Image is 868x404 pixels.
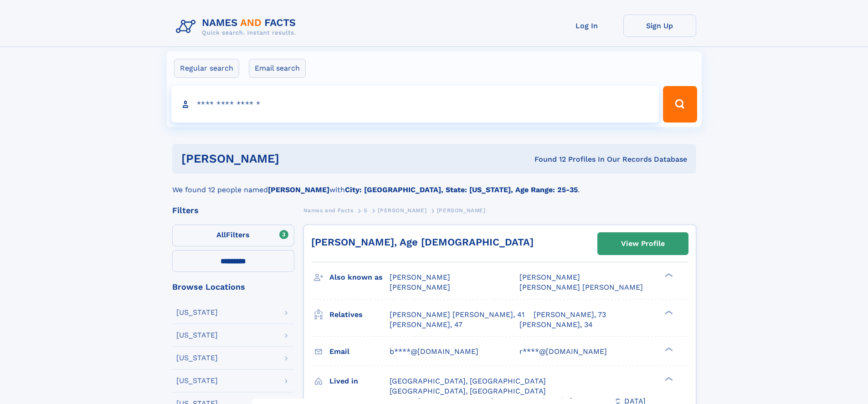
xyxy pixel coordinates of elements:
[390,310,524,320] a: [PERSON_NAME] [PERSON_NAME], 41
[519,283,643,291] span: [PERSON_NAME] [PERSON_NAME]
[329,270,390,285] h3: Also known as
[216,230,226,239] span: All
[172,206,294,215] div: Filters
[364,205,368,216] a: S
[390,387,546,395] span: [GEOGRAPHIC_DATA], [GEOGRAPHIC_DATA]
[519,273,580,281] span: [PERSON_NAME]
[329,344,390,359] h3: Email
[249,59,306,78] label: Email search
[550,15,623,37] a: Log In
[534,310,606,320] a: [PERSON_NAME], 73
[329,307,390,322] h3: Relatives
[364,207,368,214] span: S
[390,377,546,385] span: [GEOGRAPHIC_DATA], [GEOGRAPHIC_DATA]
[378,205,426,216] a: [PERSON_NAME]
[623,15,696,37] a: Sign Up
[172,174,696,195] div: We found 12 people named with .
[390,273,450,281] span: [PERSON_NAME]
[172,225,294,246] label: Filters
[174,59,239,78] label: Regular search
[329,373,390,389] h3: Lived in
[176,332,218,339] div: [US_STATE]
[663,346,673,352] div: ❯
[390,320,462,330] a: [PERSON_NAME], 47
[268,185,329,194] b: [PERSON_NAME]
[663,86,697,123] button: Search Button
[303,205,354,216] a: Names and Facts
[176,309,218,316] div: [US_STATE]
[598,233,688,255] a: View Profile
[172,15,303,39] img: Logo Names and Facts
[378,207,426,214] span: [PERSON_NAME]
[390,283,450,291] span: [PERSON_NAME]
[407,154,687,164] div: Found 12 Profiles In Our Records Database
[519,320,593,330] a: [PERSON_NAME], 34
[663,376,673,382] div: ❯
[345,185,578,194] b: City: [GEOGRAPHIC_DATA], State: [US_STATE], Age Range: 25-35
[621,233,665,254] div: View Profile
[311,236,534,248] a: [PERSON_NAME], Age [DEMOGRAPHIC_DATA]
[172,283,294,291] div: Browse Locations
[176,354,218,362] div: [US_STATE]
[437,207,486,214] span: [PERSON_NAME]
[181,153,407,164] h1: [PERSON_NAME]
[171,86,659,123] input: search input
[663,272,673,278] div: ❯
[176,377,218,384] div: [US_STATE]
[663,309,673,315] div: ❯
